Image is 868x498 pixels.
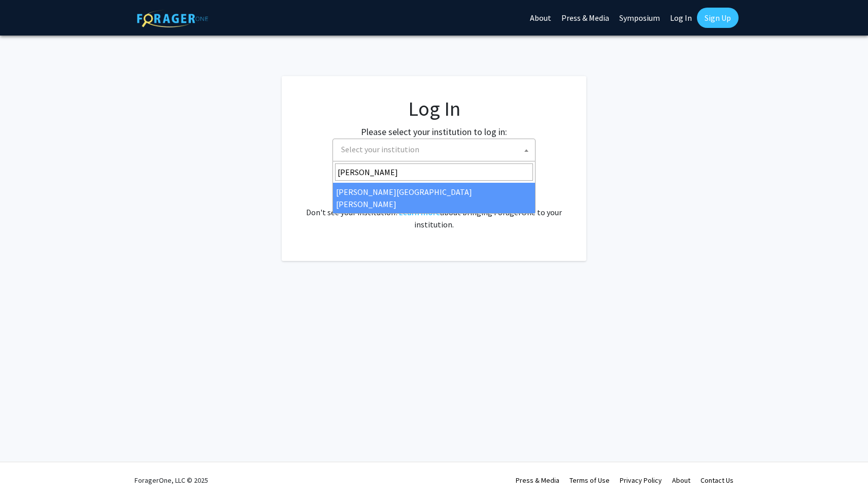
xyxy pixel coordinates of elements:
[620,476,662,485] a: Privacy Policy
[8,452,43,490] iframe: Chat
[700,476,733,485] a: Contact Us
[137,10,208,27] img: ForagerOne Logo
[332,139,536,161] span: Select your institution
[337,139,535,160] span: Select your institution
[570,476,610,485] a: Terms of Use
[335,163,533,181] input: Search
[361,125,507,139] label: Please select your institution to log in:
[672,476,690,485] a: About
[516,476,559,485] a: Press & Media
[697,8,739,28] a: Sign Up
[302,182,566,230] div: No account? . Don't see your institution? about bringing ForagerOne to your institution.
[135,462,208,498] div: ForagerOne, LLC © 2025
[302,96,566,121] h1: Log In
[333,183,535,213] li: [PERSON_NAME][GEOGRAPHIC_DATA][PERSON_NAME]
[341,144,419,154] span: Select your institution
